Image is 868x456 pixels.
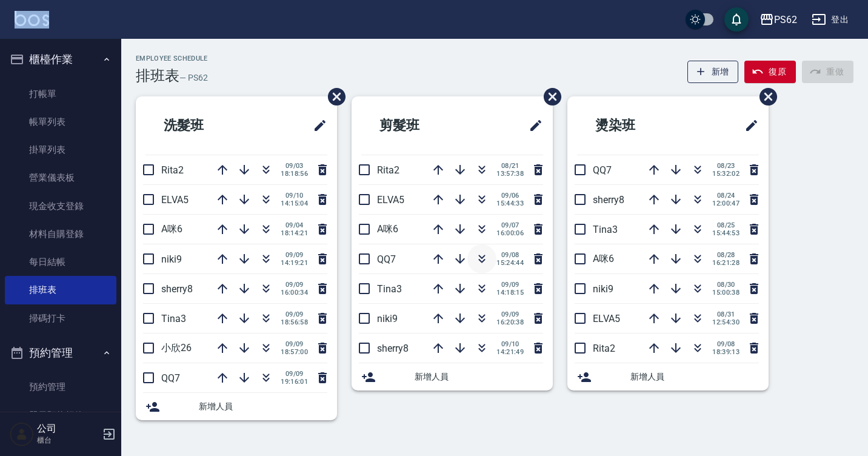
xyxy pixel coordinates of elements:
[377,283,402,295] span: Tina3
[712,170,739,178] span: 15:32:02
[5,136,116,164] a: 掛單列表
[496,281,524,289] span: 09/09
[496,259,524,267] span: 15:24:44
[5,164,116,192] a: 營業儀表板
[281,318,308,326] span: 18:56:58
[755,7,802,32] button: PS62
[377,164,399,176] span: Rita2
[724,7,749,32] button: save
[750,79,779,115] span: 刪除班表
[10,422,34,446] img: Person
[521,111,543,140] span: 修改班表的標題
[377,253,396,265] span: QQ7
[15,11,49,26] img: Logo
[161,253,182,265] span: niki9
[281,221,308,229] span: 09/04
[496,340,524,348] span: 09/10
[5,220,116,248] a: 材料自購登錄
[712,281,739,289] span: 08/30
[5,44,116,75] button: 櫃檯作業
[496,199,524,207] span: 15:44:33
[496,310,524,318] span: 09/09
[5,401,116,429] a: 單日預約紀錄
[712,162,739,170] span: 08/23
[496,348,524,356] span: 14:21:49
[281,310,308,318] span: 09/09
[179,72,208,84] h6: — PS62
[161,342,192,354] span: 小欣26
[415,370,543,383] span: 新增人員
[593,194,624,206] span: sherry8
[281,281,308,289] span: 09/09
[136,393,337,420] div: 新增人員
[593,343,615,354] span: Rita2
[593,164,612,176] span: QQ7
[630,370,759,383] span: 新增人員
[305,111,327,140] span: 修改班表的標題
[744,61,796,83] button: 復原
[712,318,739,326] span: 12:54:30
[281,348,308,356] span: 18:57:00
[161,223,182,235] span: A咪6
[361,104,479,147] h2: 剪髮班
[281,199,308,207] span: 14:15:04
[281,259,308,267] span: 14:19:21
[496,162,524,170] span: 08/21
[5,80,116,108] a: 打帳單
[496,318,524,326] span: 16:20:38
[161,283,193,295] span: sherry8
[281,251,308,259] span: 09/09
[319,79,347,115] span: 刪除班表
[496,289,524,297] span: 14:18:15
[807,8,853,31] button: 登出
[774,12,797,27] div: PS62
[281,378,308,386] span: 19:16:01
[737,111,759,140] span: 修改班表的標題
[567,363,769,391] div: 新增人員
[712,259,739,267] span: 16:21:28
[281,229,308,237] span: 18:14:21
[593,313,620,324] span: ELVA5
[496,221,524,229] span: 09/07
[496,192,524,199] span: 09/06
[161,194,189,206] span: ELVA5
[161,313,186,324] span: Tina3
[712,229,739,237] span: 15:44:53
[5,304,116,332] a: 掃碼打卡
[712,289,739,297] span: 15:00:38
[377,313,398,324] span: niki9
[496,251,524,259] span: 09/08
[281,340,308,348] span: 09/09
[496,170,524,178] span: 13:57:38
[712,310,739,318] span: 08/31
[161,372,180,384] span: QQ7
[5,108,116,136] a: 帳單列表
[281,289,308,297] span: 16:00:34
[535,79,563,115] span: 刪除班表
[712,251,739,259] span: 08/28
[136,67,179,84] h3: 排班表
[281,192,308,199] span: 09/10
[5,276,116,304] a: 排班表
[136,55,208,62] h2: Employee Schedule
[5,373,116,401] a: 預約管理
[593,253,614,264] span: A咪6
[496,229,524,237] span: 16:00:06
[377,194,404,206] span: ELVA5
[37,435,99,446] p: 櫃台
[377,343,409,354] span: sherry8
[577,104,695,147] h2: 燙染班
[593,224,618,235] span: Tina3
[593,283,613,295] span: niki9
[37,423,99,435] h5: 公司
[712,340,739,348] span: 09/08
[712,192,739,199] span: 08/24
[281,162,308,170] span: 09/03
[5,248,116,276] a: 每日結帳
[5,337,116,369] button: 預約管理
[352,363,553,391] div: 新增人員
[281,370,308,378] span: 09/09
[199,400,327,413] span: 新增人員
[687,61,739,83] button: 新增
[145,104,264,147] h2: 洗髮班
